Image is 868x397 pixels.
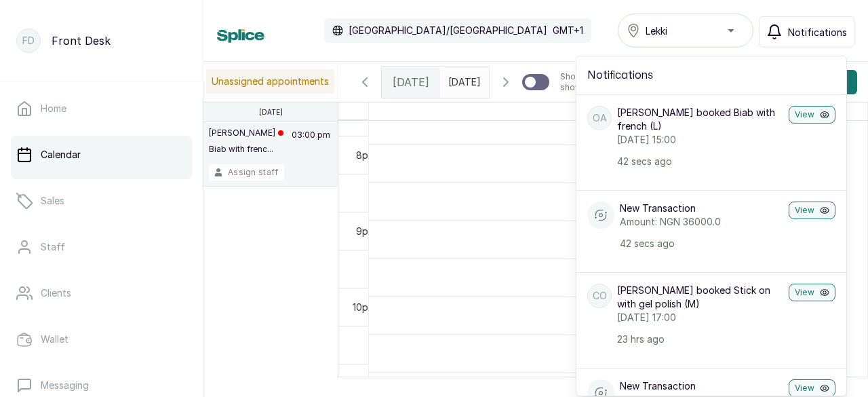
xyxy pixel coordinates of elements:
[587,67,835,83] h2: Notifications
[350,300,378,314] div: 10pm
[353,376,378,390] div: 11pm
[789,379,835,397] button: View
[259,108,283,116] p: [DATE]
[41,102,66,115] p: Home
[41,379,89,392] p: Messaging
[617,311,783,324] p: [DATE] 17:00
[209,164,284,181] button: Assign staff
[209,128,283,138] p: [PERSON_NAME]
[11,228,192,266] a: Staff
[22,34,35,48] p: FD
[353,224,378,238] div: 9pm
[41,240,65,254] p: Staff
[789,284,835,301] button: View
[290,128,332,164] p: 03:00 pm
[11,90,192,128] a: Home
[353,148,378,162] div: 8pm
[788,25,847,39] span: Notifications
[620,215,783,229] p: Amount: NGN 36000.0
[41,148,81,162] p: Calendar
[617,284,783,311] p: [PERSON_NAME] booked Stick on with gel polish (M)
[646,24,667,38] span: Lekki
[52,33,111,49] p: Front Desk
[11,274,192,312] a: Clients
[553,24,583,37] p: GMT+1
[41,286,71,300] p: Clients
[11,136,192,174] a: Calendar
[789,106,835,124] button: View
[620,237,783,250] p: 42 secs ago
[11,320,192,358] a: Wallet
[618,14,753,48] button: Lekki
[617,133,783,147] p: [DATE] 15:00
[593,111,607,125] p: Oa
[620,202,783,215] p: New Transaction
[759,16,854,48] button: Notifications
[11,182,192,220] a: Sales
[349,24,547,37] p: [GEOGRAPHIC_DATA]/[GEOGRAPHIC_DATA]
[560,71,641,93] p: Show no-show/cancelled
[617,155,783,168] p: 42 secs ago
[382,67,440,98] div: [DATE]
[620,379,783,393] p: New Transaction
[617,333,783,346] p: 23 hrs ago
[206,69,334,94] p: Unassigned appointments
[41,194,64,208] p: Sales
[209,144,283,155] p: Biab with frenc...
[617,106,783,133] p: [PERSON_NAME] booked Biab with french (L)
[789,202,835,219] button: View
[593,289,607,303] p: CO
[393,74,429,90] span: [DATE]
[41,333,68,346] p: Wallet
